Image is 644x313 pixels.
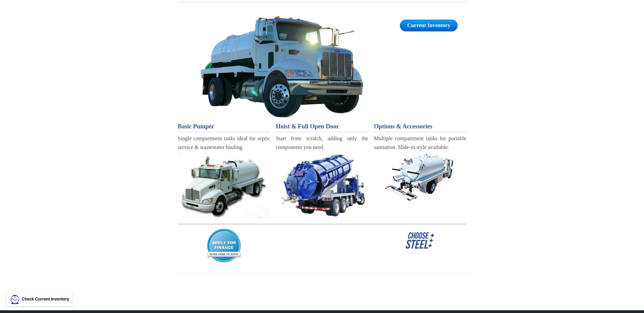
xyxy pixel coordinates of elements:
[276,152,368,217] img: Stacks Image 111546
[207,229,241,263] img: Stacks Image p111540_n3
[182,16,381,117] a: Vacuum Tanks
[374,122,466,131] a: Options & Accessories
[276,123,339,130] span: Hoist & Full Open Door
[374,231,466,250] a: Choose Steel
[178,152,270,219] a: ST - Septic Service
[376,152,464,203] img: Stacks Image 9319
[374,134,466,151] div: Multiple compartment tanks for portable sanitation. Slide-in style available.
[400,20,457,31] a: Current Inventory
[22,296,69,302] p: Check Current Inventory
[276,134,368,151] div: Start from scratch, adding only the components you need.
[276,152,368,217] a: ST - Septic Service
[374,152,466,203] a: PT - Portable Sanitation
[404,231,436,250] img: Stacks Image p111540_n6
[178,134,270,151] div: Single compartment tanks ideal for septic service & wastewater hauling.
[276,122,368,131] a: Hoist & Full Open Door
[374,123,433,130] span: Options & Accessories
[178,122,270,131] a: Basic Pumper
[178,123,215,130] span: Basic Pumper
[200,16,363,117] img: Stacks Image 111527
[178,224,466,225] img: Stacks Image 12027
[178,152,270,219] img: Stacks Image 9317
[10,295,20,304] img: LMT Icon
[178,229,270,263] a: Financing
